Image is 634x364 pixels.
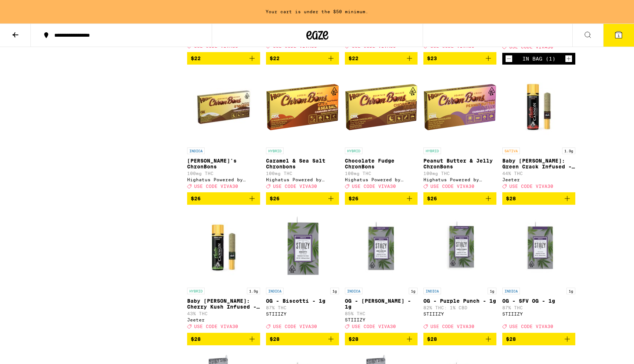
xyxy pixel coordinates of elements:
[349,55,358,61] span: $22
[270,55,280,61] span: $22
[187,298,260,310] p: Baby [PERSON_NAME]: Cherry Kush Infused - 1.3g
[409,288,418,294] p: 1g
[187,333,260,345] button: Add to bag
[187,311,260,316] p: 43% THC
[423,298,496,304] p: OG - Purple Punch - 1g
[423,171,496,176] p: 100mg THC
[345,158,418,170] p: Chocolate Fudge ChronBons
[187,317,260,322] div: Jeeter
[502,192,575,205] button: Add to bag
[345,317,418,322] div: STIIIZY
[423,312,496,316] div: STIIIZY
[502,148,520,154] p: SATIVA
[273,324,317,329] span: USE CODE VIVA30
[423,305,496,310] p: 82% THC: 1% CBD
[266,298,339,304] p: OG - Biscotti - 1g
[349,336,358,342] span: $28
[187,70,260,192] a: Open page for Smore's ChronBons from Highatus Powered by Cannabiotix
[191,196,201,201] span: $26
[502,288,520,294] p: INDICA
[266,192,339,205] button: Add to bag
[502,312,575,316] div: STIIIZY
[266,158,339,170] p: Caramel & Sea Salt Chronbons
[423,192,496,205] button: Add to bag
[266,288,284,294] p: INDICA
[502,70,575,192] a: Open page for Baby Cannon: Green Crack Infused - 1.3g from Jeeter
[273,184,317,189] span: USE CODE VIVA30
[502,158,575,170] p: Baby [PERSON_NAME]: Green Crack Infused - 1.3g
[266,70,339,192] a: Open page for Caramel & Sea Salt Chronbons from Highatus Powered by Cannabiotix
[330,288,339,294] p: 1g
[423,52,496,65] button: Add to bag
[502,70,575,144] img: Jeeter - Baby Cannon: Green Crack Infused - 1.3g
[502,211,575,284] img: STIIIZY - OG - SFV OG - 1g
[345,52,418,65] button: Add to bag
[423,148,441,154] p: HYBRID
[488,288,496,294] p: 1g
[194,324,238,329] span: USE CODE VIVA30
[187,148,205,154] p: INDICA
[566,288,575,294] p: 1g
[345,171,418,176] p: 100mg THC
[345,70,418,192] a: Open page for Chocolate Fudge ChronBons from Highatus Powered by Cannabiotix
[565,55,572,62] button: Increment
[603,24,634,47] button: 1
[423,70,496,192] a: Open page for Peanut Butter & Jelly ChronBons from Highatus Powered by Cannabiotix
[187,52,260,65] button: Add to bag
[187,192,260,205] button: Add to bag
[194,184,238,189] span: USE CODE VIVA30
[345,311,418,316] p: 85% THC
[345,288,362,294] p: INDICA
[345,211,418,284] img: STIIIZY - OG - King Louis XIII - 1g
[345,148,362,154] p: HYBRID
[187,70,260,144] img: Highatus Powered by Cannabiotix - Smore's ChronBons
[506,336,516,342] span: $28
[345,177,418,182] div: Highatus Powered by Cannabiotix
[502,171,575,176] p: 44% THC
[427,196,437,201] span: $26
[187,288,205,294] p: HYBRID
[430,324,474,329] span: USE CODE VIVA30
[423,70,496,144] img: Highatus Powered by Cannabiotix - Peanut Butter & Jelly ChronBons
[266,70,339,144] img: Highatus Powered by Cannabiotix - Caramel & Sea Salt Chronbons
[502,333,575,345] button: Add to bag
[345,298,418,310] p: OG - [PERSON_NAME] - 1g
[266,52,339,65] button: Add to bag
[266,171,339,176] p: 100mg THC
[187,211,260,284] img: Jeeter - Baby Cannon: Cherry Kush Infused - 1.3g
[266,312,339,316] div: STIIIZY
[505,55,513,62] button: Decrement
[187,158,260,170] p: [PERSON_NAME]'s ChronBons
[423,211,496,284] img: STIIIZY - OG - Purple Punch - 1g
[522,56,555,62] div: In Bag (1)
[423,333,496,345] button: Add to bag
[345,192,418,205] button: Add to bag
[506,196,516,201] span: $28
[191,55,201,61] span: $22
[191,336,201,342] span: $28
[562,148,575,154] p: 1.3g
[345,211,418,332] a: Open page for OG - King Louis XIII - 1g from STIIIZY
[427,55,437,61] span: $23
[502,298,575,304] p: OG - SFV OG - 1g
[4,5,53,11] span: Hi. Need any help?
[502,305,575,310] p: 87% THC
[187,171,260,176] p: 100mg THC
[187,177,260,182] div: Highatus Powered by Cannabiotix
[352,184,396,189] span: USE CODE VIVA30
[502,211,575,332] a: Open page for OG - SFV OG - 1g from STIIIZY
[509,184,553,189] span: USE CODE VIVA30
[270,336,280,342] span: $28
[352,324,396,329] span: USE CODE VIVA30
[509,324,553,329] span: USE CODE VIVA30
[266,305,339,310] p: 87% THC
[266,177,339,182] div: Highatus Powered by Cannabiotix
[423,177,496,182] div: Highatus Powered by Cannabiotix
[427,336,437,342] span: $28
[423,158,496,170] p: Peanut Butter & Jelly ChronBons
[423,288,441,294] p: INDICA
[430,184,474,189] span: USE CODE VIVA30
[247,288,260,294] p: 1.3g
[617,33,620,38] span: 1
[345,70,418,144] img: Highatus Powered by Cannabiotix - Chocolate Fudge ChronBons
